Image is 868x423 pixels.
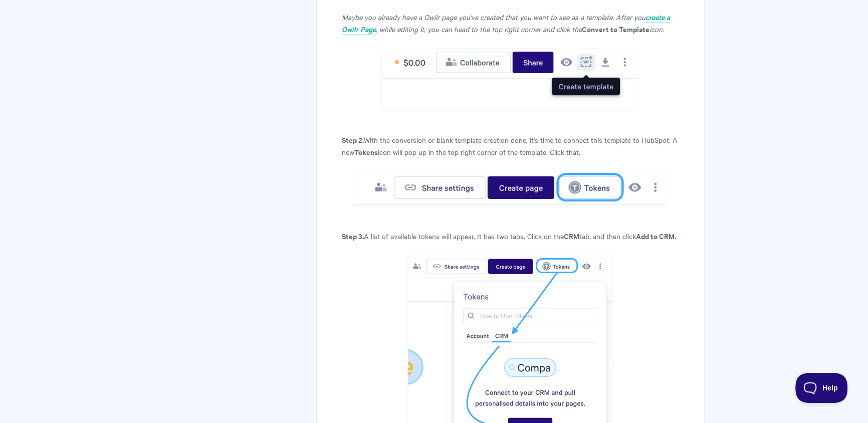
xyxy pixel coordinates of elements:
[342,230,679,242] p: A list of available tokens will appear. It has two tabs. Click on the tab, and then click
[354,146,378,157] strong: Tokens
[795,373,848,403] iframe: Toggle Customer Support
[564,231,579,241] strong: CRM
[342,231,364,241] strong: Step 3.
[582,24,649,34] strong: Convert to Template
[342,12,670,35] a: create a Qwilr Page
[342,12,645,22] em: Maybe you already have a Qwilr page you've created that you want to see as a template. After you
[636,231,676,241] strong: Add to CRM.
[649,24,664,34] em: icon.
[381,48,639,111] img: file-x84SJ1dmOx.png
[354,171,667,207] img: file-kFObLBe6CM.png
[342,134,679,158] p: With the conversion or blank template creation done, it's time to connect this template to HubSpo...
[376,24,582,34] em: , while editing it, you can head to the top right corner and click the
[342,134,364,145] strong: Step 2.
